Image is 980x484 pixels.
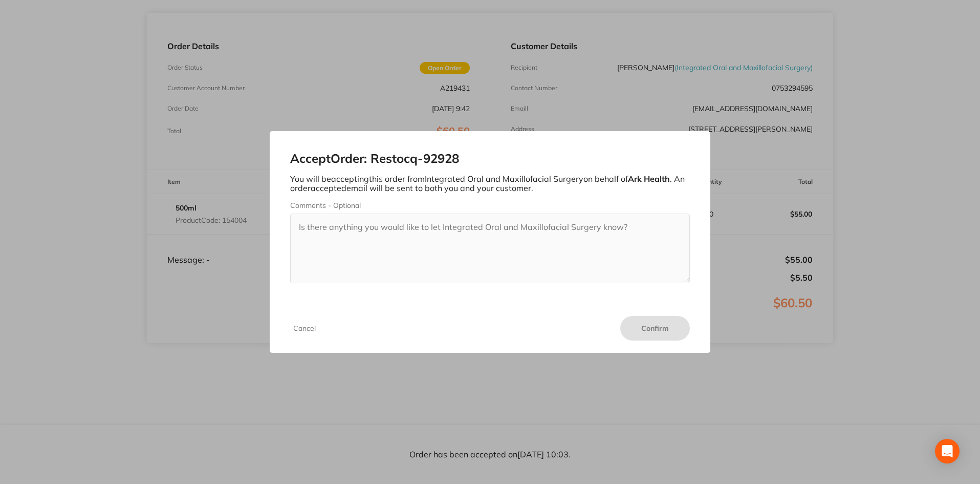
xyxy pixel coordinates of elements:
label: Comments - Optional [290,201,690,209]
p: You will be accepting this order from Integrated Oral and Maxillofacial Surgery on behalf of . An... [290,174,690,193]
button: Cancel [290,324,319,333]
b: Ark Health [628,174,670,184]
div: Open Intercom Messenger [935,439,960,464]
h2: Accept Order: Restocq- 92928 [290,152,690,166]
button: Confirm [620,316,690,341]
